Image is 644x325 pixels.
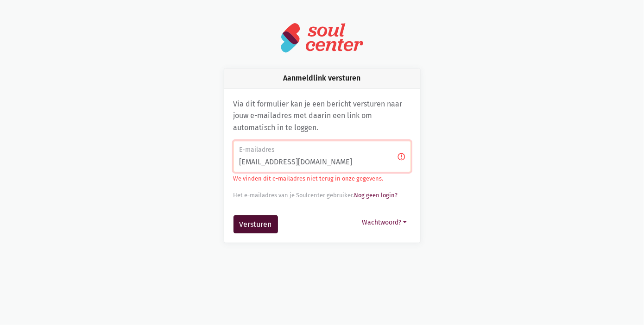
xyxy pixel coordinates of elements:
a: Nog geen login? [354,192,398,199]
form: Aanmeldlink versturen [234,141,411,233]
div: Aanmeldlink versturen [224,69,420,88]
button: Versturen [234,215,278,234]
p: We vinden dit e-mailadres niet terug in onze gegevens. [234,174,411,183]
label: E-mailadres [239,145,404,155]
img: logo-soulcenter-full.svg [280,22,364,53]
button: Wachtwoord? [358,215,411,230]
p: Via dit formulier kan je een bericht versturen naar jouw e-mailadres met daarin een link om autom... [234,98,411,134]
div: Het e-mailadres van je Soulcenter gebruiker. [234,191,411,200]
